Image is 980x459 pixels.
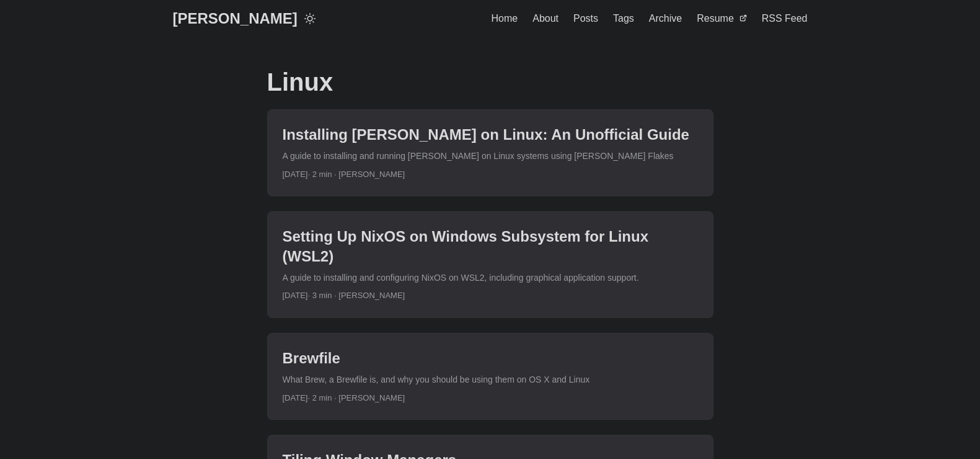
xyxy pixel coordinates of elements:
span: Posts [573,13,598,24]
span: Resume [697,13,734,24]
a: post link to Brewfile [268,334,713,419]
span: About [532,13,558,24]
span: Archive [649,13,682,24]
a: post link to Setting Up NixOS on Windows Subsystem for Linux (WSL2) [268,212,713,317]
span: Home [492,13,518,24]
span: Tags [613,13,634,24]
span: RSS Feed [762,13,808,24]
h1: Linux [267,67,713,97]
a: post link to Installing Claude Desktop on Linux: An Unofficial Guide [268,110,713,196]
